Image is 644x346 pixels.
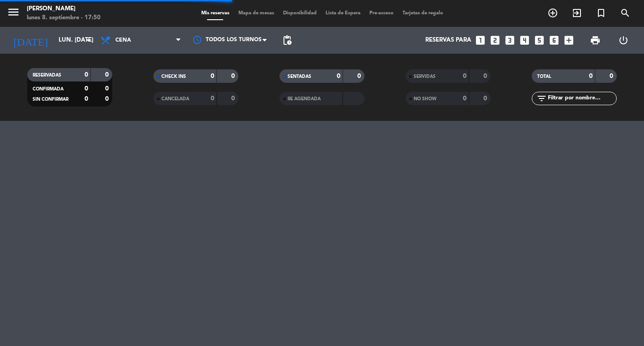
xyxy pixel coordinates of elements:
i: looks_6 [548,34,560,46]
input: Filtrar por nombre... [547,94,616,103]
strong: 0 [85,85,88,92]
span: Pre-acceso [365,11,398,16]
span: NO SHOW [414,97,436,101]
span: CANCELADA [161,97,189,101]
span: Lista de Espera [321,11,365,16]
strong: 0 [483,73,489,79]
span: CONFIRMADA [33,87,64,91]
span: CHECK INS [161,74,186,79]
strong: 0 [610,73,615,79]
span: SERVIDAS [414,74,436,79]
i: filter_list [536,93,547,104]
i: looks_two [489,34,501,46]
i: looks_3 [504,34,516,46]
i: exit_to_app [572,8,582,18]
i: looks_one [475,34,486,46]
span: Mis reservas [197,11,234,16]
i: add_box [563,34,575,46]
strong: 0 [463,73,466,79]
strong: 0 [105,96,110,102]
strong: 0 [231,73,237,79]
i: [DATE] [7,30,54,50]
strong: 0 [463,95,466,102]
span: SENTADAS [288,74,311,79]
i: arrow_drop_down [83,35,94,46]
span: Mapa de mesas [234,11,279,16]
strong: 0 [85,72,88,78]
i: turned_in_not [596,8,606,18]
strong: 0 [211,95,214,102]
strong: 0 [105,85,110,92]
i: search [620,8,631,18]
strong: 0 [357,73,363,79]
i: add_circle_outline [547,8,558,18]
span: Disponibilidad [279,11,321,16]
i: looks_5 [534,34,545,46]
strong: 0 [85,96,88,102]
strong: 0 [589,73,593,79]
strong: 0 [231,95,237,102]
strong: 0 [211,73,214,79]
strong: 0 [337,73,340,79]
span: pending_actions [282,35,292,46]
span: SIN CONFIRMAR [33,97,68,102]
span: RE AGENDADA [288,97,321,101]
div: LOG OUT [609,27,637,54]
div: [PERSON_NAME] [27,4,101,13]
button: menu [7,5,20,22]
strong: 0 [483,95,489,102]
strong: 0 [105,72,110,78]
i: menu [7,5,20,19]
i: looks_4 [519,34,530,46]
span: TOTAL [537,74,551,79]
div: lunes 8. septiembre - 17:50 [27,13,101,22]
span: RESERVADAS [33,73,61,77]
span: Cena [115,37,131,43]
span: Tarjetas de regalo [398,11,448,16]
span: print [590,35,601,46]
span: Reservas para [425,37,471,44]
i: power_settings_new [618,35,629,46]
